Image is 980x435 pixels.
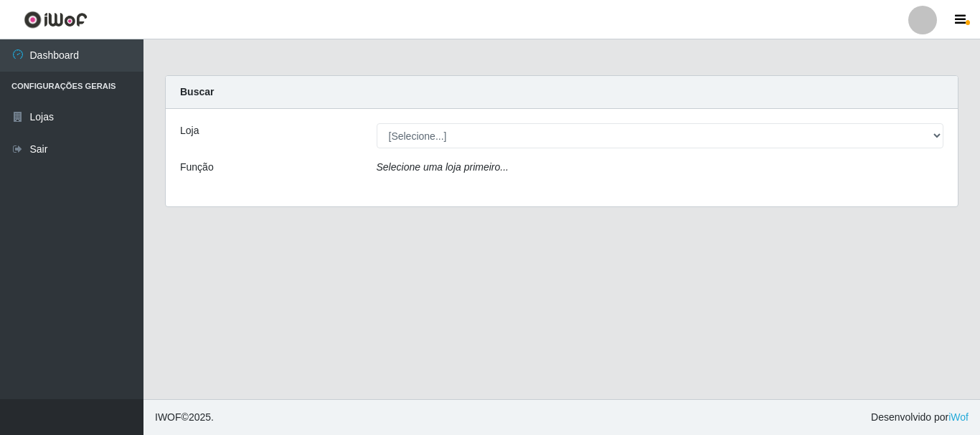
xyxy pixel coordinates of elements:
span: © 2025 . [155,410,214,425]
strong: Buscar [180,86,214,97]
img: CoreUI Logo [24,11,88,29]
label: Loja [180,123,199,138]
span: Desenvolvido por [871,410,969,425]
span: IWOF [155,411,182,423]
i: Selecione uma loja primeiro... [377,161,509,173]
label: Função [180,160,214,175]
a: iWof [948,411,969,423]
